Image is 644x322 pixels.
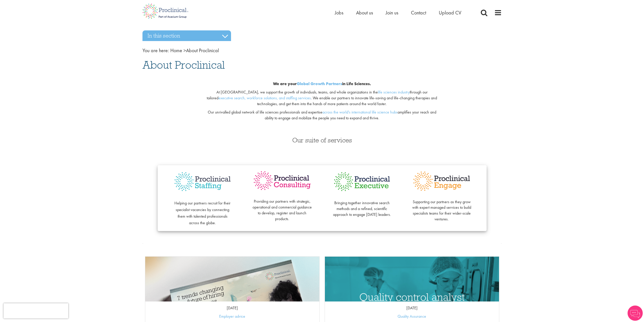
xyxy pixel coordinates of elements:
[297,81,342,86] a: Global Growth Partners
[412,170,471,192] img: Proclinical Engage
[170,47,182,54] a: breadcrumb link to Home
[170,47,219,54] span: About Proclinical
[219,314,245,319] a: Employer advice
[439,9,461,16] a: Upload CV
[332,194,392,217] p: Bringing together innovative search methods and a refined, scientific approach to engage [DATE] l...
[386,9,398,16] a: Join us
[398,314,426,319] a: Quality Assurance
[173,170,232,193] img: Proclinical Staffing
[142,137,502,143] h3: Our suite of services
[325,305,499,311] p: [DATE]
[174,200,231,225] span: Helping our partners recruit for their specialist vacancies by connecting them with talented prof...
[273,81,371,86] b: We are your in Life Sciences.
[203,109,441,121] p: Our unrivalled global network of life sciences professionals and expertise amplifies your reach a...
[335,9,343,16] a: Jobs
[142,58,225,72] span: About Proclinical
[142,30,231,41] h3: In this section
[332,170,392,193] img: Proclinical Executive
[218,95,311,101] a: executive search, workforce solutions, and staffing services
[322,109,398,115] a: across the world's international life science hubs
[412,193,471,222] p: Supporting our partners as they grow with expert managed services to build specialists teams for ...
[253,170,312,191] img: Proclinical Consulting
[142,47,169,54] span: You are here:
[356,9,373,16] a: About us
[145,305,319,311] p: [DATE]
[145,257,319,301] a: Link to a post
[203,89,441,107] p: At [GEOGRAPHIC_DATA], we support the growth of individuals, teams, and whole organizations in the...
[325,257,499,301] a: Link to a post
[183,47,186,54] span: >
[411,9,426,16] a: Contact
[4,303,68,318] iframe: reCAPTCHA
[628,306,643,321] img: Chatbot
[378,89,410,95] a: life sciences industry
[253,193,312,222] p: Providing our partners with strategic, operational and commercial guidance to develop, register a...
